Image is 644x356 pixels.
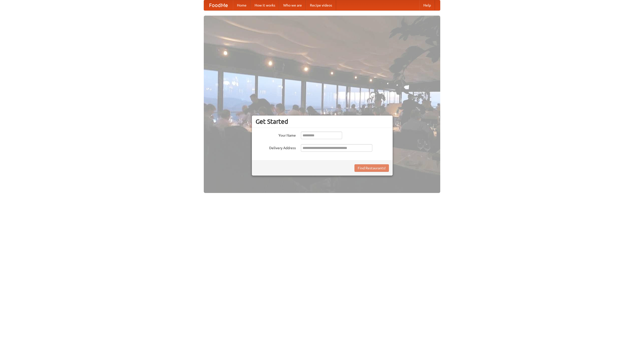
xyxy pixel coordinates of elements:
a: Help [419,0,435,10]
a: Recipe videos [306,0,336,10]
a: How it works [251,0,279,10]
a: FoodMe [204,0,233,10]
label: Your Name [256,132,296,138]
a: Who we are [279,0,306,10]
button: Find Restaurants! [354,164,389,172]
a: Home [233,0,251,10]
h3: Get Started [256,118,389,125]
label: Delivery Address [256,144,296,150]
